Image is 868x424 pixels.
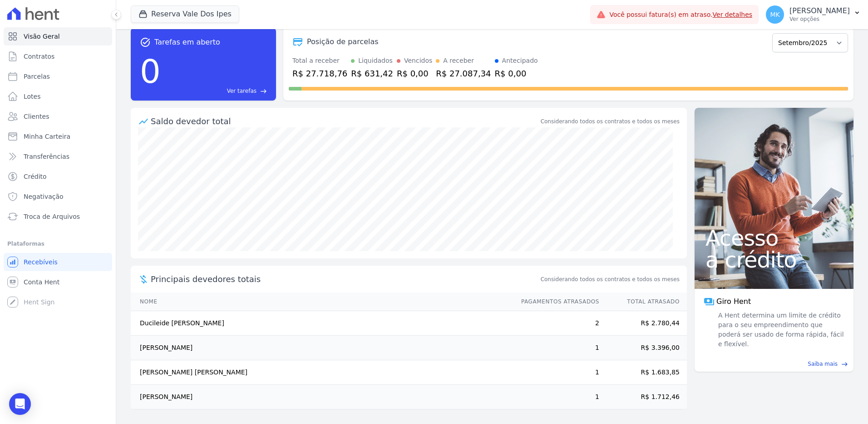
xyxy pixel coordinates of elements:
span: Principais devedores totais [151,273,539,285]
div: R$ 27.718,76 [292,67,347,80]
div: R$ 27.087,34 [436,67,491,80]
span: Lotes [24,92,41,101]
span: a crédito [705,249,843,271]
span: Conta Hent [24,278,59,287]
td: R$ 1.712,46 [600,385,687,409]
div: Total a receber [292,56,347,66]
span: Crédito [24,172,47,181]
span: Giro Hent [716,296,751,307]
td: 1 [513,385,600,409]
span: Minha Carteira [24,132,70,141]
a: Minha Carteira [4,127,112,146]
span: Ver tarefas [227,87,256,95]
td: [PERSON_NAME] [131,385,513,409]
span: Tarefas em aberto [154,37,220,48]
span: east [841,361,848,368]
span: Transferências [24,152,69,161]
a: Saiba mais east [700,360,848,368]
div: Liquidados [358,56,393,66]
a: Negativação [4,187,112,206]
span: Troca de Arquivos [24,212,80,221]
span: east [260,88,267,95]
span: Parcelas [24,72,50,81]
a: Visão Geral [4,27,112,45]
td: R$ 2.780,44 [600,311,687,336]
a: Crédito [4,167,112,186]
td: [PERSON_NAME] [PERSON_NAME] [131,360,513,385]
div: R$ 0,00 [397,67,432,80]
a: Ver detalhes [713,11,753,18]
div: Plataformas [7,238,108,249]
p: [PERSON_NAME] [789,6,850,15]
th: Nome [131,293,513,311]
div: Antecipado [502,56,538,66]
th: Total Atrasado [600,293,687,311]
td: R$ 3.396,00 [600,336,687,360]
span: Considerando todos os contratos e todos os meses [541,275,680,283]
span: Recebíveis [24,257,58,267]
th: Pagamentos Atrasados [513,293,600,311]
span: Negativação [24,192,64,201]
div: 0 [140,48,161,95]
span: task_alt [140,37,151,48]
div: R$ 0,00 [495,67,538,80]
div: Open Intercom Messenger [9,393,31,415]
span: Visão Geral [24,32,60,41]
span: Acesso [705,227,843,249]
a: Clientes [4,107,112,126]
a: Parcelas [4,67,112,86]
td: 1 [513,336,600,360]
a: Lotes [4,87,112,106]
span: Saiba mais [808,360,838,368]
a: Troca de Arquivos [4,207,112,226]
div: Saldo devedor total [151,115,539,127]
span: MK [770,11,779,18]
p: Ver opções [789,15,850,23]
div: Considerando todos os contratos e todos os meses [541,117,680,126]
a: Recebíveis [4,253,112,271]
span: Clientes [24,112,49,121]
div: Vencidos [404,56,432,66]
div: A receber [443,56,474,66]
td: 2 [513,311,600,336]
a: Contratos [4,47,112,66]
td: [PERSON_NAME] [131,336,513,360]
a: Transferências [4,147,112,166]
span: Contratos [24,52,54,61]
td: Ducileide [PERSON_NAME] [131,311,513,336]
div: R$ 631,42 [351,67,393,80]
span: Você possui fatura(s) em atraso. [609,10,752,20]
span: A Hent determina um limite de crédito para o seu empreendimento que poderá ser usado de forma ráp... [716,311,844,349]
button: Reserva Vale Dos Ipes [131,5,239,23]
td: 1 [513,360,600,385]
a: Ver tarefas east [164,87,267,95]
button: MK [PERSON_NAME] Ver opções [759,2,868,27]
a: Conta Hent [4,273,112,291]
td: R$ 1.683,85 [600,360,687,385]
div: Posição de parcelas [307,36,379,47]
